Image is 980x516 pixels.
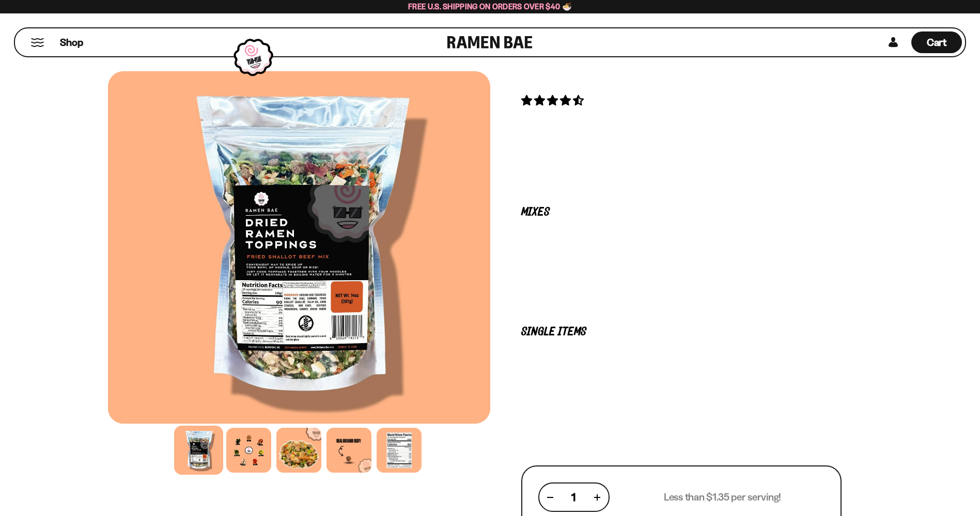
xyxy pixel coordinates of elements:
[521,327,842,337] p: Single Items
[30,38,44,47] button: Mobile Menu Trigger
[664,491,781,504] p: Less than $1.35 per serving!
[408,2,572,11] span: Free U.S. Shipping on Orders over $40 🍜
[521,207,842,217] p: Mixes
[927,36,947,49] span: Cart
[911,28,962,56] a: Cart
[60,31,83,53] a: Shop
[60,36,83,50] span: Shop
[571,491,575,504] span: 1
[521,94,586,107] span: 4.62 stars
